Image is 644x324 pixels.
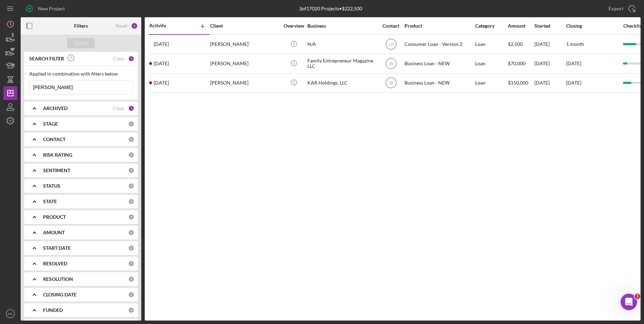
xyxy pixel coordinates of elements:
[21,2,72,16] button: New Project
[210,23,279,29] div: Client
[128,152,134,158] div: 0
[128,136,134,143] div: 0
[43,261,67,266] b: RESOLVED
[67,38,95,48] button: Apply
[154,61,169,66] time: 2025-07-01 00:17
[128,261,134,267] div: 0
[43,168,70,173] b: SENTIMENT
[113,56,125,61] div: Clear
[43,121,58,127] b: STAGE
[43,214,66,220] b: PRODUCT
[307,55,376,73] div: Family Entrepreneur Magazine LLC
[43,276,73,282] b: RESOLUTION
[534,23,565,29] div: Started
[128,292,134,298] div: 0
[131,22,138,29] div: 2
[128,183,134,189] div: 0
[475,74,507,92] div: Loan
[43,307,63,313] b: FUNDED
[475,35,507,53] div: Loan
[307,35,376,53] div: N/A
[128,307,134,313] div: 0
[128,245,134,251] div: 0
[609,2,623,16] div: Export
[8,312,13,316] text: MK
[388,81,393,86] text: JB
[75,38,88,48] div: Apply
[43,199,57,204] b: STATE
[508,23,534,29] div: Amount
[128,214,134,220] div: 0
[38,2,65,16] div: New Project
[210,35,279,53] div: [PERSON_NAME]`
[74,23,88,29] b: Filters
[128,167,134,174] div: 0
[566,80,581,86] time: [DATE]
[388,42,393,47] text: LG
[128,276,134,282] div: 0
[299,6,362,11] div: 3 of 17020 Projects • $222,500
[475,23,507,29] div: Category
[534,35,565,53] div: [DATE]
[128,198,134,205] div: 0
[388,61,393,66] text: JB
[307,23,376,29] div: Business
[128,229,134,236] div: 0
[602,2,641,16] button: Export
[43,137,65,142] b: CONTACT
[43,245,71,251] b: START DATE
[534,74,565,92] div: [DATE]
[29,56,64,61] b: SEARCH FILTER
[128,56,134,62] div: 1
[635,294,640,299] span: 1
[508,35,534,53] div: $2,500
[210,74,279,92] div: [PERSON_NAME]
[508,55,534,73] div: $70,000
[475,55,507,73] div: Loan
[378,23,404,29] div: Contact
[307,74,376,92] div: KAR Holdings, LLC
[154,41,169,47] time: 2025-07-30 18:16
[43,183,60,189] b: STATUS
[149,23,180,28] div: Activity
[29,71,133,77] div: Applied in combination with filters below
[534,55,565,73] div: [DATE]
[405,23,473,29] div: Product
[43,230,65,235] b: AMOUNT
[281,23,307,29] div: Overview
[3,307,17,321] button: MK
[43,292,76,297] b: CLOSING DATE
[113,106,125,111] div: Clear
[405,35,473,53] div: Consumer Loan - Version 2
[128,105,134,111] div: 1
[43,106,68,111] b: ARCHIVED
[405,55,473,73] div: Business Loan - NEW
[621,294,637,310] iframe: Intercom live chat
[43,152,72,158] b: RISK RATING
[508,74,534,92] div: $150,000
[210,55,279,73] div: [PERSON_NAME]
[566,60,581,66] time: [DATE]
[566,41,584,47] time: 1 month
[566,23,618,29] div: Closing
[154,80,169,86] time: 2024-12-18 21:55
[116,23,127,29] div: Reset
[128,121,134,127] div: 0
[405,74,473,92] div: Business Loan - NEW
